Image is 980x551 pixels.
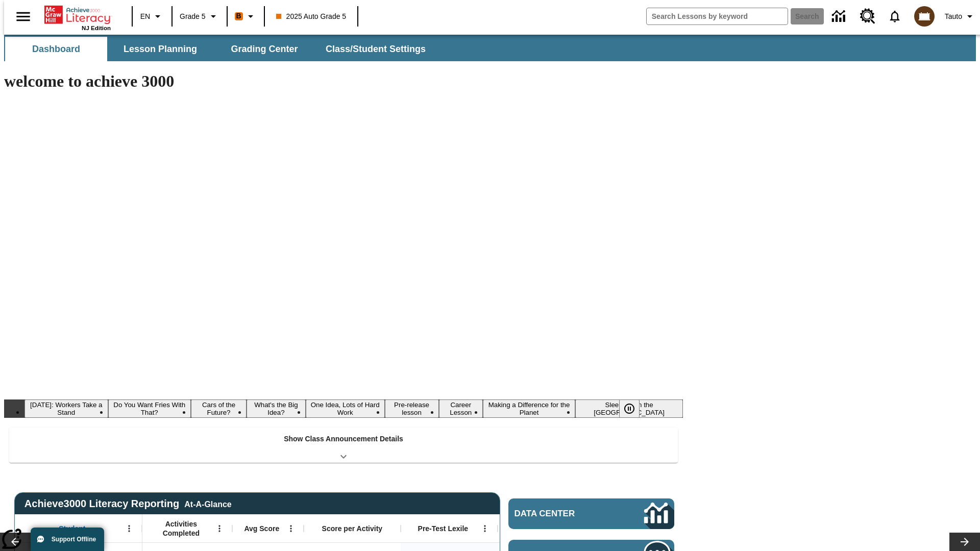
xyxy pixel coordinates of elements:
[184,498,231,509] div: At-A-Glance
[326,43,426,55] span: Class/Student Settings
[32,43,80,55] span: Dashboard
[439,399,483,418] button: Slide 7 Career Lesson
[908,3,941,30] button: Select a new avatar
[44,5,111,25] a: Home
[619,399,640,418] button: Pause
[4,37,435,61] div: SubNavbar
[244,524,279,533] span: Avg Score
[483,399,575,418] button: Slide 8 Making a Difference for the Planet
[4,72,683,91] h1: welcome to achieve 3000
[949,533,980,551] button: Lesson carousel, Next
[284,434,403,444] p: Show Class Announcement Details
[941,7,980,26] button: Profile/Settings
[82,25,111,31] span: NJ Edition
[52,536,96,543] span: Support Offline
[477,521,493,536] button: Open Menu
[881,3,908,30] a: Notifications
[514,509,610,519] span: Data Center
[31,528,104,551] button: Support Offline
[276,11,347,22] span: 2025 Auto Grade 5
[136,7,168,26] button: Language: EN, Select a language
[619,399,650,418] div: Pause
[385,399,439,418] button: Slide 6 Pre-release lesson
[317,37,434,61] button: Class/Student Settings
[148,519,215,538] span: Activities Completed
[575,399,683,418] button: Slide 9 Sleepless in the Animal Kingdom
[914,6,935,27] img: avatar image
[109,37,211,61] button: Lesson Planning
[24,498,232,510] span: Achieve3000 Literacy Reporting
[8,2,38,32] button: Open side menu
[59,524,85,533] span: Student
[180,11,206,22] span: Grade 5
[826,3,854,31] a: Data Center
[24,399,108,418] button: Slide 1 Labor Day: Workers Take a Stand
[306,399,385,418] button: Slide 5 One Idea, Lots of Hard Work
[231,7,261,26] button: Boost Class color is orange. Change class color
[213,37,315,61] button: Grading Center
[247,399,306,418] button: Slide 4 What's the Big Idea?
[121,521,137,536] button: Open Menu
[124,43,197,55] span: Lesson Planning
[854,3,881,30] a: Resource Center, Will open in new tab
[283,521,299,536] button: Open Menu
[5,37,107,61] button: Dashboard
[44,4,111,31] div: Home
[176,7,224,26] button: Grade: Grade 5, Select a grade
[212,521,227,536] button: Open Menu
[231,43,298,55] span: Grading Center
[108,399,191,418] button: Slide 2 Do You Want Fries With That?
[945,11,962,22] span: Tauto
[647,8,788,24] input: search field
[418,524,469,533] span: Pre-Test Lexile
[4,35,976,61] div: SubNavbar
[508,498,674,529] a: Data Center
[140,11,150,22] span: EN
[236,10,241,22] span: B
[9,428,678,463] div: Show Class Announcement Details
[322,524,383,533] span: Score per Activity
[191,399,247,418] button: Slide 3 Cars of the Future?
